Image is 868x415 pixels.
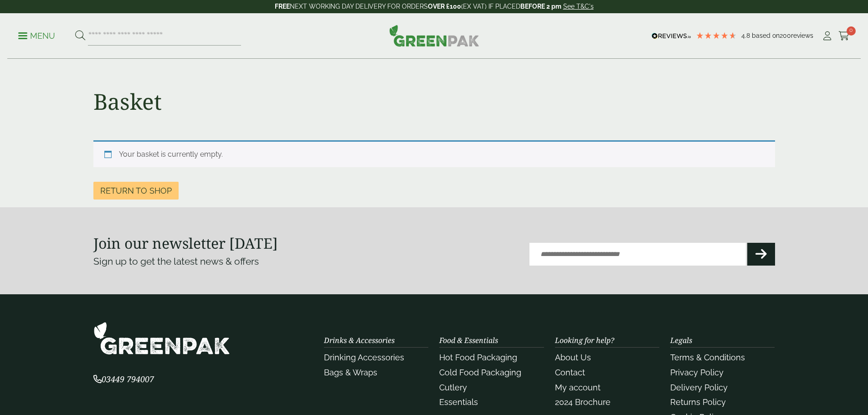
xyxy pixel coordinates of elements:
[520,3,561,10] strong: BEFORE 2 pm
[18,31,55,41] p: Menu
[93,374,154,384] span: 03449 794007
[555,368,585,377] a: Contact
[93,233,278,253] strong: Join our newsletter [DATE]
[324,353,404,362] a: Drinking Accessories
[555,383,601,392] a: My account
[741,32,752,39] span: 4.8
[838,29,850,43] a: 0
[93,182,179,200] a: Return to shop
[93,322,230,355] img: GreenPak Supplies
[670,397,726,407] a: Returns Policy
[555,353,591,362] a: About Us
[439,353,517,362] a: Hot Food Packaging
[670,368,724,377] a: Privacy Policy
[752,32,780,39] span: Based on
[652,33,691,39] img: REVIEWS.io
[439,368,521,377] a: Cold Food Packaging
[93,254,400,269] p: Sign up to get the latest news & offers
[696,31,737,40] div: 4.79 Stars
[324,368,377,377] a: Bags & Wraps
[555,397,611,407] a: 2024 Brochure
[428,3,461,10] strong: OVER £100
[780,32,791,39] span: 200
[93,375,154,384] a: 03449 794007
[670,353,745,362] a: Terms & Conditions
[847,26,856,36] span: 0
[93,140,775,167] div: Your basket is currently empty.
[838,31,850,41] i: Cart
[439,383,467,392] a: Cutlery
[791,32,813,39] span: reviews
[439,397,478,407] a: Essentials
[18,31,55,40] a: Menu
[670,383,728,392] a: Delivery Policy
[93,88,162,115] h1: Basket
[563,3,594,10] a: See T&C's
[275,3,290,10] strong: FREE
[822,31,833,41] i: My Account
[389,25,479,46] img: GreenPak Supplies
